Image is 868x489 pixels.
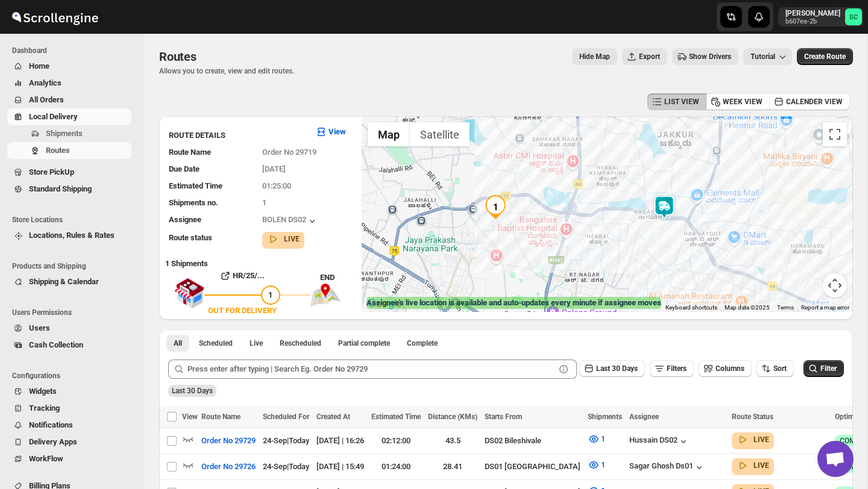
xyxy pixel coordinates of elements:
[368,122,410,146] button: Show street map
[29,387,57,396] span: Widgets
[250,338,263,348] span: Live
[410,122,470,146] button: Show satellite imagery
[689,52,731,61] span: Show Drivers
[750,52,775,61] span: Tutorial
[310,284,341,307] img: trip_end.png
[169,148,211,157] span: Route Name
[715,364,744,373] span: Columns
[159,49,197,64] span: Routes
[12,46,136,55] span: Dashboard
[308,122,353,142] button: View
[29,323,50,332] span: Users
[778,7,863,26] button: User menu
[737,459,769,472] button: LIVE
[650,360,694,377] button: Filters
[29,403,60,413] span: Tracking
[579,360,645,377] button: Last 30 Days
[601,460,605,469] span: 1
[817,441,854,477] div: Open chat
[194,431,263,450] button: Order No 29729
[267,233,300,245] button: LIVE
[483,195,508,219] div: 1
[737,434,769,446] button: LIVE
[316,413,350,421] span: Created At
[29,167,74,176] span: Store PickUp
[769,93,850,110] button: CALENDER VIEW
[169,164,200,173] span: Due Date
[804,52,846,61] span: Create Route
[753,435,769,444] b: LIVE
[801,304,849,311] a: Report a map error
[485,435,580,447] div: DS02 Bileshivale
[262,198,266,207] span: 1
[365,296,404,312] a: Open this area in Google Maps (opens a new window)
[263,436,309,445] span: 24-Sep | Today
[316,435,364,447] div: [DATE] | 16:26
[672,48,738,65] button: Show Drivers
[629,461,705,473] button: Sagar Ghosh Ds01
[777,304,794,311] a: Terms (opens in new tab)
[629,435,690,447] div: Hussain DS02
[756,360,794,377] button: Sort
[199,338,233,348] span: Scheduled
[743,48,792,65] button: Tutorial
[629,413,659,421] span: Assignee
[10,2,100,32] img: ScrollEngine
[596,364,638,373] span: Last 30 Days
[366,297,661,309] label: Assignee's live location is available and auto-updates every minute if assignee moves
[753,461,769,470] b: LIVE
[187,360,555,379] input: Press enter after typing | Search Eg. Order No 29729
[262,181,291,190] span: 01:25:00
[723,97,763,107] span: WEEK VIEW
[169,215,201,224] span: Assignee
[407,338,438,348] span: Complete
[29,112,78,121] span: Local Delivery
[7,400,131,417] button: Tracking
[428,461,477,473] div: 28.41
[262,215,318,227] button: BOLEN DS02
[725,304,770,311] span: Map data ©2025
[268,290,272,299] span: 1
[820,364,837,373] span: Filter
[46,146,70,155] span: Routes
[329,127,346,136] b: View
[284,235,300,243] b: LIVE
[233,271,265,280] b: HR/25/...
[174,270,204,317] img: shop.svg
[12,308,136,317] span: Users Permissions
[7,273,131,290] button: Shipping & Calendar
[12,215,136,225] span: Store Locations
[263,462,309,471] span: 24-Sep | Today
[29,454,63,463] span: WorkFlow
[29,277,99,286] span: Shipping & Calendar
[159,66,294,76] p: Allows you to create, view and edit routes.
[7,142,131,159] button: Routes
[665,304,717,312] button: Keyboard shortcuts
[166,335,189,352] button: All routes
[371,461,421,473] div: 01:24:00
[7,320,131,337] button: Users
[12,371,136,381] span: Configurations
[29,78,61,87] span: Analytics
[12,261,136,271] span: Products and Shipping
[7,417,131,434] button: Notifications
[46,129,83,138] span: Shipments
[29,437,77,446] span: Delivery Apps
[664,97,699,107] span: LIST VIEW
[29,340,83,349] span: Cash Collection
[201,413,241,421] span: Route Name
[845,8,862,25] span: Sanjay chetri
[699,360,752,377] button: Columns
[29,184,92,193] span: Standard Shipping
[797,48,853,65] button: Create Route
[580,429,612,449] button: 1
[647,93,706,110] button: LIST VIEW
[371,413,421,421] span: Estimated Time
[732,413,773,421] span: Route Status
[262,148,316,157] span: Order No 29719
[639,52,660,61] span: Export
[580,455,612,475] button: 1
[316,461,364,473] div: [DATE] | 15:49
[159,253,208,268] b: 1 Shipments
